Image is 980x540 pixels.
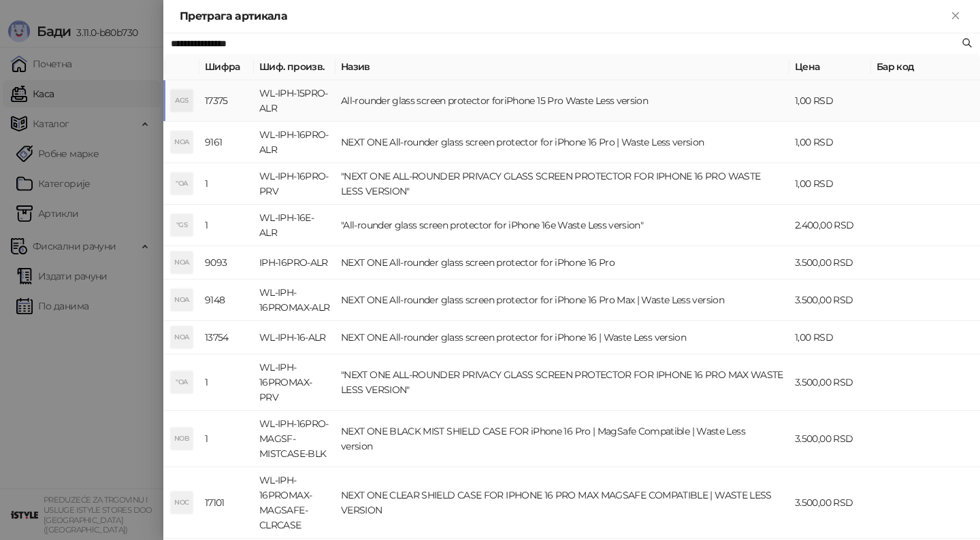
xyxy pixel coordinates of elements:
[336,122,789,163] td: NEXT ONE All-rounder glass screen protector for iPhone 16 Pro | Waste Less version
[336,354,789,411] td: "NEXT ONE ALL-ROUNDER PRIVACY GLASS SCREEN PROTECTOR FOR IPHONE 16 PRO MAX WASTE LESS VERSION"
[254,54,336,80] th: Шиф. произв.
[171,173,193,195] div: "OA
[199,411,254,467] td: 1
[789,205,871,246] td: 2.400,00 RSD
[789,246,871,280] td: 3.500,00 RSD
[199,205,254,246] td: 1
[171,428,193,450] div: NOB
[336,163,789,205] td: "NEXT ONE ALL-ROUNDER PRIVACY GLASS SCREEN PROTECTOR FOR IPHONE 16 PRO WASTE LESS VERSION"
[336,411,789,467] td: NEXT ONE BLACK MIST SHIELD CASE FOR iPhone 16 Pro | MagSafe Compatible | Waste Less version
[789,321,871,354] td: 1,00 RSD
[254,205,336,246] td: WL-IPH-16E-ALR
[336,246,789,280] td: NEXT ONE All-rounder glass screen protector for iPhone 16 Pro
[199,280,254,321] td: 9148
[199,122,254,163] td: 9161
[171,214,193,236] div: "GS
[171,90,193,112] div: AGS
[199,54,254,80] th: Шифра
[254,246,336,280] td: IPH-16PRO-ALR
[789,163,871,205] td: 1,00 RSD
[336,205,789,246] td: "All-rounder glass screen protector for iPhone 16e Waste Less version"
[871,54,980,80] th: Бар код
[254,80,336,122] td: WL-IPH-15PRO-ALR
[254,467,336,539] td: WL-IPH-16PROMAX-MAGSAFE-CLRCASE
[171,492,193,513] div: NOC
[199,163,254,205] td: 1
[789,354,871,411] td: 3.500,00 RSD
[171,326,193,348] div: NOA
[789,80,871,122] td: 1,00 RSD
[789,280,871,321] td: 3.500,00 RSD
[336,80,789,122] td: All-rounder glass screen protector foriPhone 15 Pro Waste Less version
[789,411,871,467] td: 3.500,00 RSD
[789,54,871,80] th: Цена
[171,289,193,311] div: NOA
[171,371,193,393] div: "OA
[789,122,871,163] td: 1,00 RSD
[336,54,789,80] th: Назив
[254,122,336,163] td: WL-IPH-16PRO- ALR
[254,321,336,354] td: WL-IPH-16-ALR
[254,280,336,321] td: WL-IPH-16PROMAX-ALR
[171,252,193,273] div: NOA
[336,280,789,321] td: NEXT ONE All-rounder glass screen protector for iPhone 16 Pro Max | Waste Less version
[336,321,789,354] td: NEXT ONE All-rounder glass screen protector for iPhone 16 | Waste Less version
[199,467,254,539] td: 17101
[180,8,947,24] div: Претрага артикала
[254,354,336,411] td: WL-IPH-16PROMAX-PRV
[789,467,871,539] td: 3.500,00 RSD
[947,8,964,24] button: Close
[254,411,336,467] td: WL-IPH-16PRO-MAGSF-MISTCASE-BLK
[199,246,254,280] td: 9093
[336,467,789,539] td: NEXT ONE CLEAR SHIELD CASE FOR IPHONE 16 PRO MAX MAGSAFE COMPATIBLE | WASTE LESS VERSION
[199,321,254,354] td: 13754
[171,131,193,153] div: NOA
[199,80,254,122] td: 17375
[254,163,336,205] td: WL-IPH-16PRO-PRV
[199,354,254,411] td: 1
